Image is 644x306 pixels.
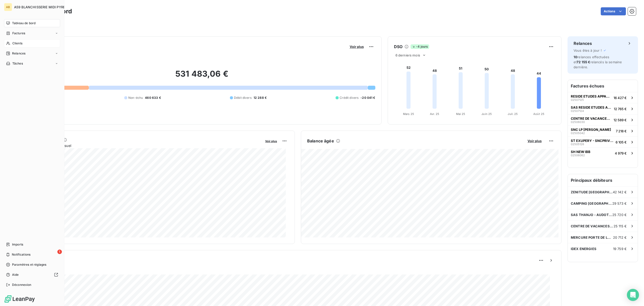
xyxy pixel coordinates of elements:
button: Actions [601,7,626,15]
span: RESIDE ETUDES APPARTHOTEL [571,94,612,98]
span: 6 105 € [616,140,627,144]
span: relances effectuées et relancés la semaine dernière. [574,55,622,69]
a: Paramètres et réglages [4,261,60,269]
span: ST EXUPERY - SNCPRIVILEGE APPART-HOTELS [571,139,614,143]
span: 02506030 [571,120,585,124]
span: Crédit divers [340,96,358,100]
span: Débit divers [234,96,252,100]
a: Aide [4,271,60,279]
span: Non-échu [128,96,143,100]
h6: Principaux débiteurs [568,174,638,186]
span: 12 288 € [254,96,267,100]
button: Voir plus [264,139,278,143]
img: Logo LeanPay [4,295,35,303]
h6: DSO [394,44,403,50]
button: SNC LP [PERSON_NAME]025050427 218 € [568,125,638,136]
span: 25 115 € [614,224,627,228]
span: -20 041 € [360,96,375,100]
span: Tableau de bord [12,21,35,25]
button: Voir plus [526,139,543,143]
tspan: Mai 25 [456,112,465,116]
button: RESIDE ETUDES APPARTHOTEL0250712516 427 € [568,92,638,103]
div: AB [4,3,12,11]
span: 02505126 [571,143,584,146]
span: 6 derniers mois [395,53,420,57]
h6: Factures échues [568,80,638,92]
span: Voir plus [528,139,542,143]
span: IDEX ENERGIES [571,247,596,251]
span: SNC LP [PERSON_NAME] [571,128,611,132]
span: Clients [12,41,22,46]
span: 02507124 [571,109,584,112]
tspan: Juin 25 [481,112,492,116]
span: SAS RESIDE ETUDES APPARTHOTELS [571,105,612,109]
a: Clients [4,39,60,47]
span: 02506062 [571,154,585,157]
button: SAS RESIDE ETUDES APPARTHOTELS0250712412 765 € [568,103,638,114]
a: Factures [4,29,60,37]
span: 1 [57,250,62,254]
span: Chiffre d'affaires mensuel [28,143,262,148]
span: Voir plus [265,139,277,143]
span: A59 BLANCHISSERIE MIDI PYRENEES [14,5,74,9]
span: MERCURE PORTE DE LA CITE SO CAR HO [571,235,613,239]
span: 19 759 € [613,247,627,251]
tspan: Avr. 25 [430,112,439,116]
a: Imports [4,240,60,249]
span: CAMPING [GEOGRAPHIC_DATA] [571,201,612,205]
span: Notifications [12,252,30,257]
span: 02507125 [571,98,584,101]
span: CENTRE DE VACANCES CCAS [571,224,614,228]
span: Relances [12,51,25,56]
span: SAS THANJO - AUDOTEL [571,213,612,217]
tspan: Juil. 25 [508,112,518,116]
span: Voir plus [350,45,364,49]
span: Aide [12,272,19,277]
button: Voir plus [348,44,365,49]
a: Relances [4,49,60,57]
span: 20 712 € [613,235,627,239]
a: Tableau de bord [4,19,60,27]
h6: Balance âgée [307,138,334,144]
span: CENTRE DE VACANCES CCAS [571,116,612,120]
span: 7 218 € [616,129,627,133]
h6: Relances [574,40,592,46]
span: Paramètres et réglages [12,262,46,267]
span: -4 jours [411,44,429,49]
span: 16 427 € [614,96,627,100]
span: Imports [12,242,23,247]
span: Tâches [12,61,23,66]
div: Open Intercom Messenger [627,289,639,301]
span: 42 142 € [613,190,627,194]
a: Tâches [4,59,60,68]
span: 12 589 € [614,118,627,122]
button: CENTRE DE VACANCES CCAS0250603012 589 € [568,114,638,125]
span: 29 573 € [612,201,627,205]
span: 10 [574,55,577,59]
span: 02505042 [571,132,585,135]
span: 12 765 € [614,107,627,111]
h2: 531 483,06 € [28,69,375,84]
span: 460 633 € [145,96,161,100]
span: Factures [12,31,25,36]
span: Vous êtes à jour ! [574,48,602,52]
span: 72 155 € [577,60,590,64]
tspan: Mars 25 [403,112,414,116]
span: 4 979 € [615,151,627,155]
button: ST EXUPERY - SNCPRIVILEGE APPART-HOTELS025051266 105 € [568,136,638,147]
span: SH NEW IBB [571,150,590,154]
span: 25 720 € [612,213,627,217]
span: ZENITUDE [GEOGRAPHIC_DATA] [571,190,613,194]
tspan: Août 25 [533,112,544,116]
button: SH NEW IBB025060624 979 € [568,147,638,159]
span: Déconnexion [12,283,31,287]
